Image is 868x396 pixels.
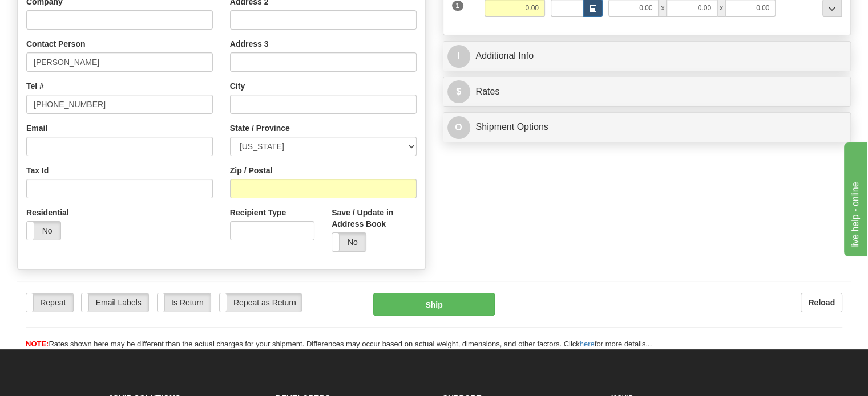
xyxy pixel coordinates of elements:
label: No [27,222,60,240]
label: Recipient Type [230,207,286,218]
a: IAdditional Info [447,44,847,68]
label: Repeat [26,293,73,312]
span: $ [447,80,470,103]
label: Zip / Postal [230,165,273,176]
a: $Rates [447,80,847,104]
label: Address 3 [230,38,269,50]
label: Repeat as Return [220,293,301,312]
label: No [332,233,366,251]
div: Rates shown here may be different than the actual charges for your shipment. Differences may occu... [17,339,851,350]
label: Tax Id [26,165,49,176]
button: Ship [373,293,495,316]
label: Tel # [26,80,44,92]
label: City [230,80,245,92]
button: Reload [801,293,842,312]
b: Reload [808,298,835,307]
label: Is Return [158,293,211,312]
a: OShipment Options [447,116,847,139]
label: Residential [26,207,69,218]
a: here [580,340,595,348]
label: Email [26,123,47,134]
iframe: chat widget [842,140,867,256]
span: NOTE: [26,340,49,348]
label: State / Province [230,123,290,134]
label: Email Labels [82,293,148,312]
label: Contact Person [26,38,85,50]
label: Save / Update in Address Book [332,207,416,230]
span: O [447,116,470,139]
span: 1 [452,1,464,11]
span: I [447,45,470,68]
div: live help - online [9,7,106,21]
